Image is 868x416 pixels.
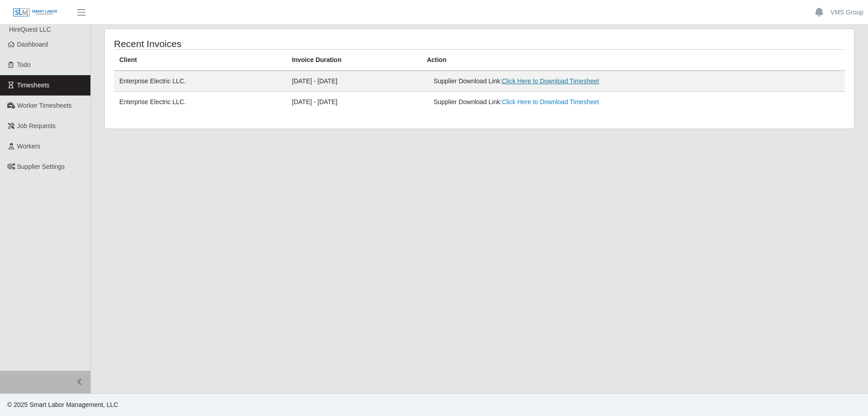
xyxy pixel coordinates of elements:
td: [DATE] - [DATE] [287,92,421,113]
th: Client [114,50,287,71]
span: Job Requests [17,122,56,129]
td: [DATE] - [DATE] [287,71,421,92]
th: Action [421,50,845,71]
a: VMS Group [830,8,863,17]
img: SLM Logo [13,8,58,18]
span: Supplier Settings [17,163,65,170]
td: Enterprise Electric LLC. [114,92,287,113]
span: Worker Timesheets [17,102,71,109]
td: Enterprise Electric LLC. [114,71,287,92]
span: Dashboard [17,41,48,48]
span: Timesheets [17,81,50,89]
span: © 2025 Smart Labor Management, LLC [7,401,118,408]
span: Workers [17,143,41,150]
th: Invoice Duration [287,50,421,71]
div: Supplier Download Link: [434,77,695,86]
a: Click Here to Download Timesheet [502,77,599,85]
span: HireQuest LLC [9,26,51,33]
div: Supplier Download Link: [434,97,695,107]
h4: Recent Invoices [114,38,410,49]
a: Click Here to Download Timesheet [502,98,599,105]
span: Todo [17,61,31,68]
